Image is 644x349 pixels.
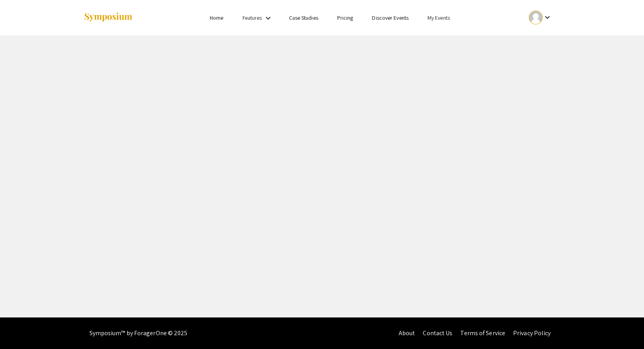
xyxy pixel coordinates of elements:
[210,14,223,21] a: Home
[513,329,551,337] a: Privacy Policy
[521,9,560,26] button: Expand account dropdown
[427,14,450,21] a: My Events
[543,13,552,22] mat-icon: Expand account dropdown
[423,329,452,337] a: Contact Us
[460,329,505,337] a: Terms of Service
[289,14,318,21] a: Case Studies
[263,13,273,23] mat-icon: Expand Features list
[372,14,409,21] a: Discover Events
[84,12,133,23] img: Symposium by ForagerOne
[243,14,262,21] a: Features
[399,329,415,337] a: About
[337,14,353,21] a: Pricing
[90,317,188,349] div: Symposium™ by ForagerOne © 2025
